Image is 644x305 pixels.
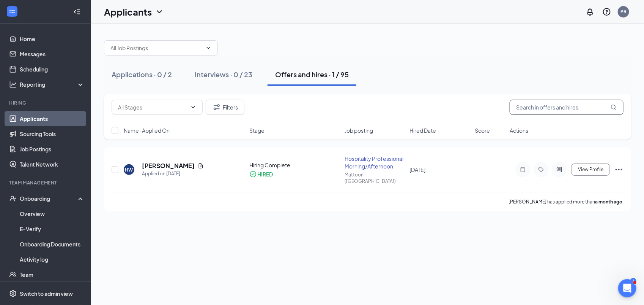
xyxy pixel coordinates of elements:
[9,290,17,297] svg: Settings
[125,167,133,173] div: HW
[602,7,611,16] svg: QuestionInfo
[595,199,622,205] b: a month ago
[9,100,83,106] div: Hiring
[275,70,349,79] div: Offers and hires · 1 / 95
[345,127,373,134] span: Job posting
[537,167,546,173] svg: Tag
[20,206,85,221] a: Overview
[618,279,636,297] iframe: Intercom live chat
[20,31,85,46] a: Home
[249,170,257,178] svg: CheckmarkCircle
[8,8,16,15] svg: WorkstreamLogo
[20,126,85,141] a: Sourcing Tools
[20,81,85,88] div: Reporting
[20,111,85,126] a: Applicants
[510,127,528,134] span: Actions
[190,104,196,110] svg: ChevronDown
[20,221,85,237] a: E-Verify
[578,167,603,172] span: View Profile
[206,100,244,115] button: Filter Filters
[345,155,405,170] div: Hospitality Professional Morning/Afternoon
[20,157,85,172] a: Talent Network
[118,103,187,111] input: All Stages
[345,172,405,184] div: Mattoon ([GEOGRAPHIC_DATA])
[104,5,152,18] h1: Applicants
[9,195,17,202] svg: UserCheck
[112,70,172,79] div: Applications · 0 / 2
[142,162,195,170] h5: [PERSON_NAME]
[73,8,81,16] svg: Collapse
[475,127,490,134] span: Score
[586,7,595,16] svg: Notifications
[155,7,164,16] svg: ChevronDown
[195,70,252,79] div: Interviews · 0 / 23
[555,167,564,173] svg: ActiveChat
[510,100,624,115] input: Search in offers and hires
[20,46,85,62] a: Messages
[257,170,273,178] div: HIRED
[614,165,624,174] svg: Ellipses
[509,199,624,205] p: [PERSON_NAME] has applied more than .
[20,237,85,252] a: Onboarding Documents
[20,195,78,202] div: Onboarding
[620,8,627,15] div: PR
[142,170,204,178] div: Applied on [DATE]
[410,127,436,134] span: Hired Date
[9,81,17,88] svg: Analysis
[410,166,426,173] span: [DATE]
[110,44,202,52] input: All Job Postings
[205,45,211,51] svg: ChevronDown
[249,127,265,134] span: Stage
[572,164,610,176] button: View Profile
[124,127,170,134] span: Name · Applied On
[20,267,85,282] a: Team
[630,278,636,284] div: 1
[9,180,83,186] div: Team Management
[20,141,85,157] a: Job Postings
[611,104,617,110] svg: MagnifyingGlass
[198,163,204,169] svg: Document
[20,290,73,297] div: Switch to admin view
[20,62,85,77] a: Scheduling
[249,161,340,169] div: Hiring Complete
[20,252,85,267] a: Activity log
[212,103,221,112] svg: Filter
[518,167,527,173] svg: Note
